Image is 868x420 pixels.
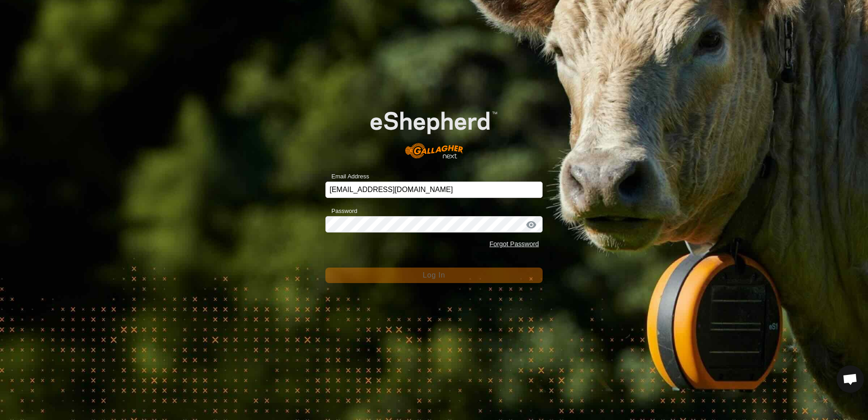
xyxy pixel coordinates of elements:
[837,365,864,393] a: Open chat
[489,240,539,248] a: Forgot Password
[423,271,445,279] span: Log In
[325,268,543,283] button: Log In
[325,172,369,181] label: Email Address
[347,93,521,167] img: E-shepherd Logo
[325,207,357,216] label: Password
[325,182,543,198] input: Email Address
